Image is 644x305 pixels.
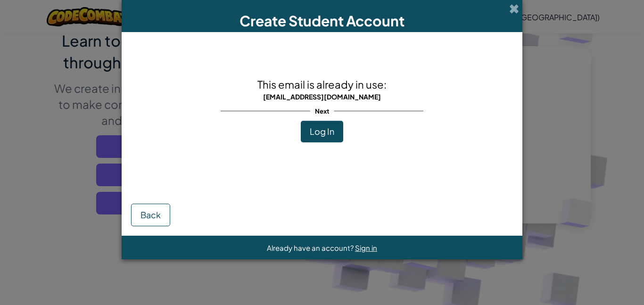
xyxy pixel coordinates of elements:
button: Back [131,204,170,226]
span: [EMAIL_ADDRESS][DOMAIN_NAME] [263,92,381,101]
span: Next [310,104,334,118]
button: Log In [301,121,343,142]
a: Sign in [355,243,377,252]
span: Log In [310,126,334,137]
span: Back [140,209,161,220]
span: This email is already in use: [257,78,387,91]
span: Already have an account? [267,243,355,252]
span: Create Student Account [239,12,405,30]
